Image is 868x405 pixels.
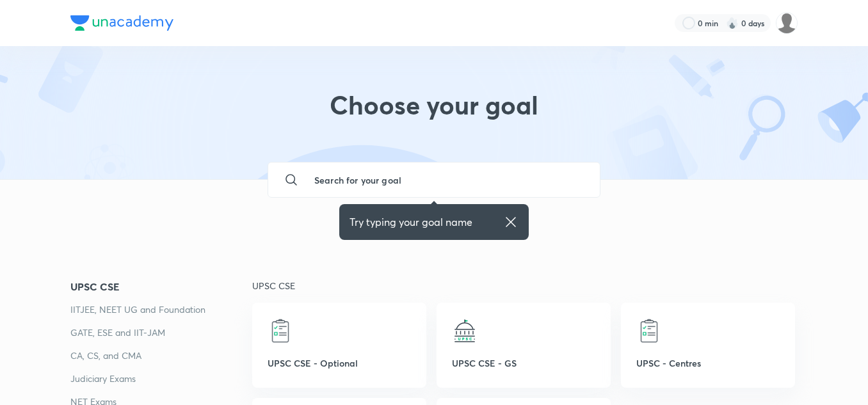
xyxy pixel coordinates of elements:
[268,356,411,370] p: UPSC CSE - Optional
[452,356,595,370] p: UPSC CSE - GS
[70,348,252,363] a: CA, CS, and CMA
[70,279,252,294] a: UPSC CSE
[304,163,590,197] input: Search for your goal
[70,15,173,31] img: Company Logo
[636,318,662,344] img: UPSC - Centres
[70,325,252,340] a: GATE, ESE and IIT-JAM
[350,214,518,230] div: Try typing your goal name
[452,318,478,344] img: UPSC CSE - GS
[70,302,252,317] a: IITJEE, NEET UG and Foundation
[70,371,252,386] a: Judiciary Exams
[776,12,798,34] img: Dhara
[330,90,538,136] h1: Choose your goal
[726,17,739,29] img: streak
[252,279,798,292] p: UPSC CSE
[636,356,780,370] p: UPSC - Centres
[268,318,293,344] img: UPSC CSE - Optional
